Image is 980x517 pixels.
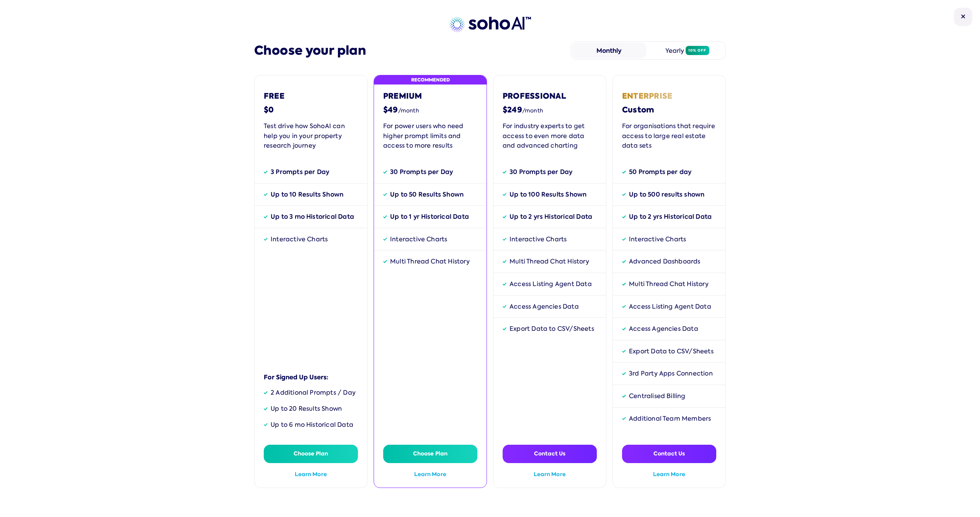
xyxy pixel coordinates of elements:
div: For Signed Up Users: [264,373,358,382]
div: Interactive Charts [271,234,328,244]
div: Enterprise [622,91,716,101]
div: Monthly [572,42,647,59]
button: Contact Us [503,445,597,463]
div: Up to 100 Results Shown [510,190,586,200]
img: Close [961,14,965,19]
img: Tick Icon [622,302,626,312]
img: Tick Icon [383,257,387,267]
img: SohoAI [449,17,531,32]
div: Advanced Dashboards [629,257,701,267]
div: Additional Team Members [629,414,711,424]
div: Multi Thread Chat History [390,257,470,267]
img: Tick Icon [622,346,626,356]
div: Test drive how SohoAI can help you in your property research journey [264,121,358,152]
div: Premium [383,91,477,101]
img: Tick Icon [622,279,626,289]
button: Choose Plan [264,445,358,463]
img: Tick Icon [383,167,387,177]
img: Tick Icon [622,167,626,177]
img: Tick Icon [503,257,506,267]
div: Up to 10 Results Shown [271,190,343,200]
img: Tick Icon [503,302,506,312]
img: Tick Icon [264,190,268,200]
div: 3rd Party Apps Connection [629,369,713,379]
img: Tick Icon [503,190,506,200]
div: $0 [264,104,358,115]
div: Professional [503,91,597,101]
div: Access Listing Agent Data [510,279,592,289]
div: Export Data to CSV/Sheets [629,346,714,356]
a: Learn More [264,471,358,478]
img: Tick Icon [383,190,387,200]
div: Export Data to CSV/Sheets [510,324,594,334]
div: For industry experts to get access to even more data and advanced charting [503,121,597,152]
button: Contact Us [622,445,716,463]
img: Tick Icon [622,391,626,401]
div: Interactive Charts [390,234,447,244]
div: 30 Prompts per Day [390,167,453,177]
a: Learn More [383,471,477,478]
div: Yearly [650,42,725,59]
img: Tick Icon [622,324,626,334]
div: Free [264,91,358,101]
div: Interactive Charts [510,234,567,244]
img: Tick Icon [503,324,506,334]
img: Tick Icon [503,212,506,222]
img: Tick Icon [264,212,268,222]
div: For organisations that require access to large real estate data sets [622,121,716,152]
button: Choose Plan [383,445,477,463]
img: Tick Icon [503,279,506,289]
div: Up to 6 mo Historical Data [271,420,353,430]
img: Tick Icon [503,234,506,244]
div: $49 [383,104,477,115]
div: 2 Additional Prompts / Day [271,388,356,398]
a: Learn More [503,471,597,478]
div: Multi Thread Chat History [510,257,589,267]
span: /month [522,107,543,114]
img: Tick Icon [264,167,268,177]
img: Tick Icon [264,388,268,398]
div: Recommended [374,75,487,85]
div: Interactive Charts [629,234,686,244]
div: Access Agencies Data [510,302,579,312]
div: 3 Prompts per Day [271,167,329,177]
div: Centralised Billing [629,391,686,401]
div: Up to 1 yr Historical Data [390,212,469,222]
div: Up to 500 results shown [629,190,704,200]
div: Up to 2 yrs Historical Data [629,212,712,222]
img: Tick Icon [622,234,626,244]
img: Tick Icon [622,369,626,379]
img: Tick Icon [264,404,268,414]
div: Up to 3 mo Historical Data [271,212,354,222]
span: /month [398,107,419,114]
div: Up to 2 yrs Historical Data [510,212,592,222]
img: Tick Icon [622,414,626,424]
img: Tick Icon [264,234,268,244]
img: Tick Icon [622,190,626,200]
img: Tick Icon [622,257,626,267]
div: 50 Prompts per day [629,167,691,177]
a: Learn More [622,471,716,478]
div: Access Agencies Data [629,324,698,334]
div: Up to 50 Results Shown [390,190,464,200]
div: For power users who need higher prompt limits and access to more results [383,121,477,152]
div: Multi Thread Chat History [629,279,709,289]
div: Choose your plan [254,42,366,59]
span: 10% off [686,46,709,55]
div: Up to 20 Results Shown [271,404,342,414]
div: 30 Prompts per Day [510,167,572,177]
div: $249 [503,104,597,115]
img: Tick Icon [622,212,626,222]
div: Access Listing Agent Data [629,302,711,312]
img: Tick Icon [264,420,268,430]
img: Tick Icon [383,234,387,244]
img: Tick Icon [383,212,387,222]
div: Custom [622,104,716,115]
img: Tick Icon [503,167,506,177]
